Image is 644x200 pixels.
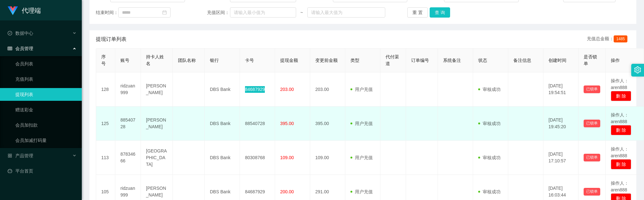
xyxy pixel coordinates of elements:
span: 操作人：aren888 [611,112,629,124]
td: 395.00 [310,107,345,141]
span: 用户充值 [350,155,373,160]
td: [GEOGRAPHIC_DATA] [141,141,173,175]
a: 会员加扣款 [15,119,77,131]
td: ridzuan999 [115,72,141,107]
td: 80308768 [240,141,275,175]
i: 图标: appstore-o [8,153,12,158]
td: DBS Bank [205,107,240,141]
a: 充值列表 [15,73,77,85]
span: 是否锁单 [584,54,597,66]
span: 提现金额 [280,58,298,63]
span: 产品管理 [8,153,33,158]
button: 重 置 [407,7,428,18]
button: 已锁单 [584,85,600,93]
span: 持卡人姓名 [146,54,164,66]
span: 用户充值 [350,189,373,194]
td: DBS Bank [205,141,240,175]
span: 109.00 [280,155,294,160]
td: [PERSON_NAME] [141,72,173,107]
td: DBS Bank [205,72,240,107]
button: 查 询 [430,7,450,18]
a: 会员加减打码量 [15,134,77,147]
a: 会员列表 [15,57,77,70]
h1: 代理端 [22,0,41,21]
span: 备注信息 [513,58,531,63]
i: 图标: setting [634,66,641,73]
span: 序号 [101,54,106,66]
span: 团队名称 [178,58,196,63]
span: 用户充值 [350,87,373,92]
td: 109.00 [310,141,345,175]
img: logo.9652507e.png [8,6,18,15]
td: [PERSON_NAME] [141,107,173,141]
td: 88540728 [240,107,275,141]
button: 已锁单 [584,120,600,127]
a: 图标: dashboard平台首页 [8,165,77,177]
span: 卡号 [245,58,254,63]
span: 创建时间 [548,58,566,63]
span: 操作人：aren888 [611,181,629,192]
span: 状态 [478,58,487,63]
span: 1485 [614,35,627,42]
button: 删 除 [611,125,631,135]
td: [DATE] 17:10:57 [543,141,579,175]
span: 审核成功 [478,155,501,160]
span: 395.00 [280,121,294,126]
td: 88540728 [115,107,141,141]
i: 图标: check-circle-o [8,31,12,35]
td: [DATE] 19:54:51 [543,72,579,107]
span: 操作人：aren888 [611,78,629,90]
span: 数据中心 [8,31,33,36]
td: 113 [96,141,115,175]
a: 代理端 [8,8,41,13]
button: 已锁单 [584,188,600,196]
span: 变更前金额 [315,58,338,63]
span: 操作 [611,58,620,63]
div: 充值总金额： [587,35,630,43]
span: 代付渠道 [386,54,399,66]
td: 84687929 [240,72,275,107]
button: 已锁单 [584,154,600,161]
td: 87834666 [115,141,141,175]
a: 提现列表 [15,88,77,101]
button: 删 除 [611,91,631,101]
span: 203.00 [280,87,294,92]
a: 赠送彩金 [15,103,77,116]
span: 用户充值 [350,121,373,126]
td: 125 [96,107,115,141]
span: 类型 [350,58,359,63]
span: 结束时间： [96,9,118,16]
span: 操作人：aren888 [611,146,629,158]
td: [DATE] 19:45:20 [543,107,579,141]
span: 充值区间： [207,9,230,16]
span: 银行 [210,58,219,63]
i: 图标: table [8,46,12,51]
span: 系统备注 [443,58,461,63]
span: 会员管理 [8,46,33,51]
span: 200.00 [280,189,294,194]
span: 审核成功 [478,121,501,126]
span: ~ [296,9,307,16]
button: 删 除 [611,159,631,169]
i: 图标: calendar [162,10,167,15]
input: 请输入最小值为 [230,7,296,18]
span: 提现订单列表 [96,35,126,43]
input: 请输入最大值为 [307,7,385,18]
td: 128 [96,72,115,107]
span: 订单编号 [411,58,429,63]
span: 审核成功 [478,87,501,92]
span: 审核成功 [478,189,501,194]
td: 203.00 [310,72,345,107]
span: 账号 [120,58,129,63]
